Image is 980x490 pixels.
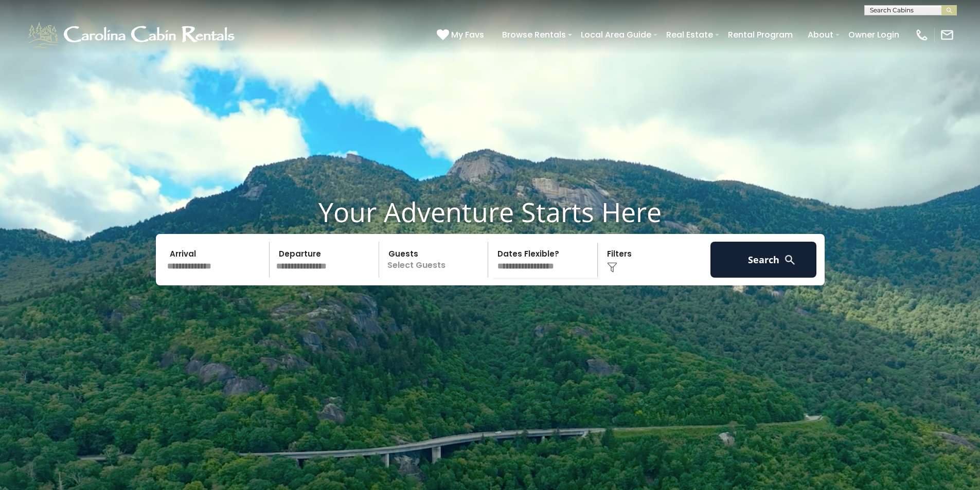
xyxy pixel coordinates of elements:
[451,28,484,41] span: My Favs
[661,26,718,44] a: Real Estate
[940,28,954,42] img: mail-regular-white.png
[382,242,488,278] p: Select Guests
[607,262,617,273] img: filter--v1.png
[915,28,929,42] img: phone-regular-white.png
[803,26,839,44] a: About
[843,26,904,44] a: Owner Login
[437,28,487,42] a: My Favs
[497,26,571,44] a: Browse Rentals
[783,253,796,266] img: search-regular-white.png
[8,196,972,228] h1: Your Adventure Starts Here
[723,26,798,44] a: Rental Program
[710,242,817,278] button: Search
[26,20,239,50] img: White-1-1-2.png
[576,26,656,44] a: Local Area Guide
